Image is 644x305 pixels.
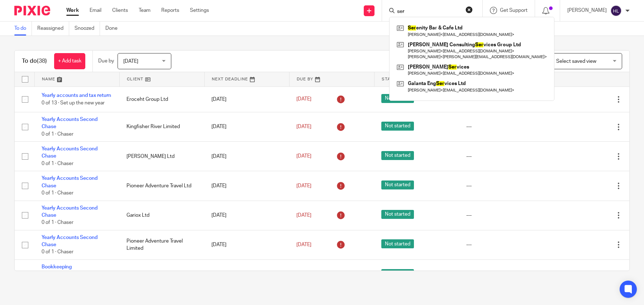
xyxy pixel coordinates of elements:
span: Get Support [500,8,528,13]
img: Pixie [14,6,50,15]
a: Work [66,7,79,14]
td: [DATE] [204,112,289,141]
span: 0 of 1 · Chaser [42,250,73,255]
span: 0 of 13 · Set up the new year [42,100,105,105]
span: Not started [381,269,414,278]
a: Yearly Accounts Second Chase [42,235,97,247]
td: The Wine Tap Van Ltd [119,259,204,289]
span: [DATE] [296,183,311,188]
a: Reassigned [37,22,69,36]
h1: To do [22,57,47,65]
span: Not started [381,239,414,248]
span: 0 of 1 · Chaser [42,132,73,137]
span: [DATE] [296,154,311,159]
td: [DATE] [204,230,289,259]
div: --- [466,212,537,219]
a: To do [14,22,32,36]
a: Yearly Accounts Second Chase [42,146,97,159]
span: Not started [381,122,414,131]
a: Email [90,7,101,14]
span: [DATE] [296,124,311,129]
span: 0 of 1 · Chaser [42,220,73,225]
td: [DATE] [204,86,289,112]
span: [DATE] [123,59,138,64]
a: Yearly Accounts Second Chase [42,176,97,188]
input: Search [396,9,461,15]
a: + Add task [54,53,85,69]
td: [DATE] [204,259,289,289]
a: Yearly Accounts Second Chase [42,117,97,129]
a: Bookkeeping [42,264,72,269]
span: 0 of 1 · Chaser [42,161,73,166]
td: [PERSON_NAME] Ltd [119,142,204,171]
img: svg%3E [610,5,622,17]
td: Gariox Ltd [119,201,204,230]
span: [DATE] [296,97,311,102]
a: Reports [161,7,179,14]
a: Yearly Accounts Second Chase [42,206,97,218]
div: --- [466,241,537,248]
div: --- [466,182,537,189]
a: Team [139,7,151,14]
span: [DATE] [296,242,311,247]
td: Pioneer Adventure Travel Limited [119,230,204,259]
span: 0 of 1 · Chaser [42,191,73,196]
span: Not started [381,151,414,160]
td: [DATE] [204,142,289,171]
a: Snoozed [75,22,100,36]
span: Select saved view [556,59,596,64]
p: Due by [98,57,114,65]
a: Clients [112,7,128,14]
span: Not started [381,94,414,103]
td: Kingfisher River Limited [119,112,204,141]
a: Settings [190,7,209,14]
p: [PERSON_NAME] [567,7,607,14]
td: Eroceht Group Ltd [119,86,204,112]
a: Done [105,22,123,36]
span: (38) [37,58,47,64]
a: Yearly accounts and tax return [42,93,111,98]
span: [DATE] [296,213,311,218]
button: Clear [466,6,473,13]
td: Pioneer Adventure Travel Ltd [119,171,204,201]
span: Not started [381,180,414,189]
td: [DATE] [204,201,289,230]
div: --- [466,123,537,130]
td: [DATE] [204,171,289,201]
div: --- [466,153,537,160]
span: Not started [381,210,414,219]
